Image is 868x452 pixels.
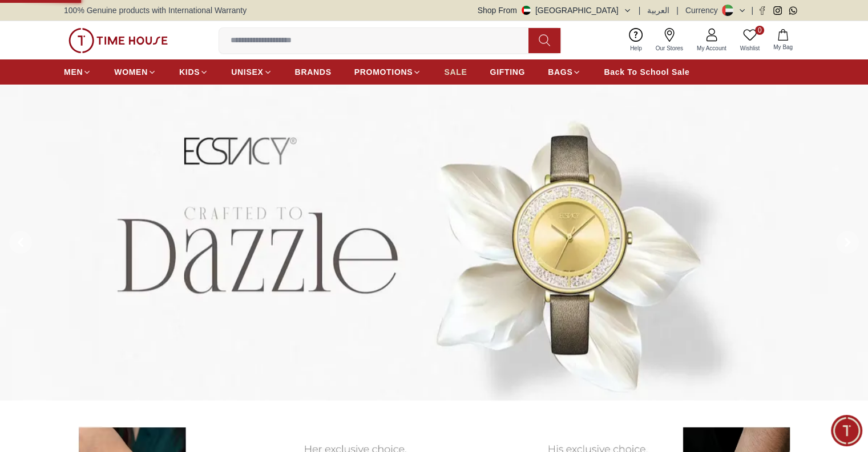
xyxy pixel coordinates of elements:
span: MEN [64,66,83,78]
a: MEN [64,62,91,82]
textarea: We are here to help you [3,257,225,314]
span: Back To School Sale [604,66,689,78]
a: KIDS [179,62,208,82]
span: Hey there! Need help finding the perfect watch? I'm here if you have any questions or need a quic... [19,185,171,237]
a: Back To School Sale [604,62,689,82]
a: Help [623,26,649,55]
span: 100% Genuine products with International Warranty [64,5,247,16]
em: Back [9,9,31,31]
span: | [639,5,641,16]
span: BRANDS [295,66,332,78]
a: Facebook [758,6,766,15]
span: WOMEN [114,66,148,78]
button: العربية [647,5,669,16]
span: | [676,5,679,16]
a: SALE [444,62,467,82]
span: 11:30 AM [152,233,181,240]
div: Chat Widget [831,415,862,446]
span: 0 [755,26,764,35]
a: BRANDS [295,62,332,82]
a: 0Wishlist [733,26,766,55]
span: GIFTING [490,66,525,78]
a: GIFTING [490,62,525,82]
span: KIDS [179,66,200,78]
button: My Bag [766,27,800,54]
a: Whatsapp [789,6,797,15]
img: Profile picture of Time House Support [35,10,54,30]
span: Help [625,44,647,53]
span: BAGS [548,66,572,78]
img: United Arab Emirates [522,6,531,15]
span: My Account [692,44,731,53]
a: WOMEN [114,62,156,82]
img: ... [68,28,168,53]
span: Our Stores [651,44,688,53]
div: Time House Support [60,15,191,26]
span: My Bag [769,43,797,51]
span: Wishlist [736,44,764,53]
a: Our Stores [649,26,690,55]
div: Time House Support [11,161,225,173]
a: PROMOTIONS [354,62,422,82]
span: UNISEX [231,66,263,78]
button: Shop From[GEOGRAPHIC_DATA] [478,5,632,16]
a: UNISEX [231,62,272,82]
span: SALE [444,66,467,78]
span: | [751,5,753,16]
a: BAGS [548,62,581,82]
em: Blush [65,183,76,195]
span: PROMOTIONS [354,66,413,78]
a: Instagram [773,6,782,15]
div: Currency [685,5,722,16]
